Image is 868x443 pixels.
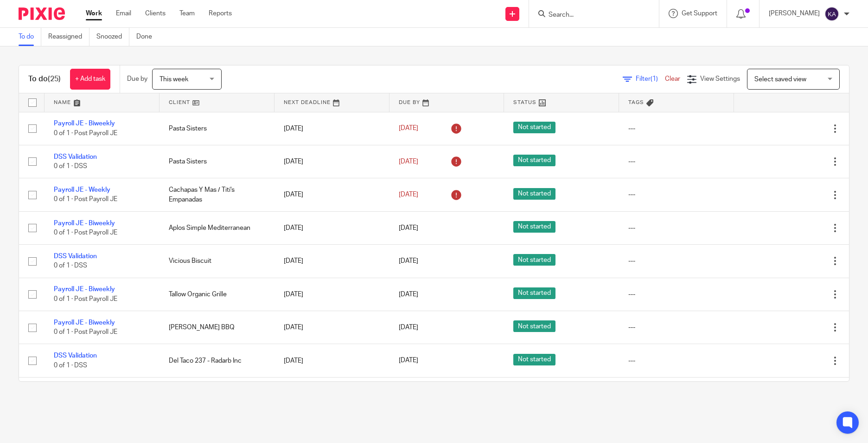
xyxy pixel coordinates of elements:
[628,323,725,332] div: ---
[513,254,555,266] span: Not started
[513,122,555,133] span: Not started
[54,263,87,269] span: 0 of 1 · DSS
[48,75,61,83] span: (25)
[160,278,274,311] td: Tallow Organic Grille
[513,354,555,365] span: Not started
[274,377,389,410] td: [DATE]
[513,320,555,332] span: Not started
[28,74,61,84] h1: To do
[19,7,65,20] img: Pixie
[160,178,274,211] td: Cachapas Y Mas / Titi's Empanadas
[274,145,389,178] td: [DATE]
[399,225,418,231] span: [DATE]
[54,362,87,369] span: 0 of 1 · DSS
[160,76,188,83] span: This week
[628,290,725,299] div: ---
[54,120,115,127] a: Payroll JE - Biweekly
[682,10,717,17] span: Get Support
[116,9,131,18] a: Email
[54,296,117,302] span: 0 of 1 · Post Payroll JE
[651,76,658,82] span: (1)
[665,76,680,82] a: Clear
[54,286,115,293] a: Payroll JE - Biweekly
[54,319,115,326] a: Payroll JE - Biweekly
[399,258,418,264] span: [DATE]
[160,211,274,244] td: Aplos Simple Mediterranean
[19,28,41,46] a: To do
[160,112,274,145] td: Pasta Sisters
[700,76,740,82] span: View Settings
[160,377,274,410] td: Cachapas Y Mas / Titi's Empanadas
[274,178,389,211] td: [DATE]
[513,287,555,299] span: Not started
[754,76,806,83] span: Select saved view
[127,74,147,84] p: Due by
[628,124,725,133] div: ---
[179,9,195,18] a: Team
[399,158,418,165] span: [DATE]
[274,278,389,311] td: [DATE]
[399,358,418,364] span: [DATE]
[160,145,274,178] td: Pasta Sisters
[160,245,274,278] td: Vicious Biscuit
[48,28,89,46] a: Reassigned
[274,211,389,244] td: [DATE]
[399,324,418,331] span: [DATE]
[628,157,725,166] div: ---
[54,220,115,227] a: Payroll JE - Biweekly
[274,112,389,145] td: [DATE]
[96,28,129,46] a: Snoozed
[513,188,555,200] span: Not started
[399,125,418,132] span: [DATE]
[70,69,110,90] a: + Add task
[54,187,110,193] a: Payroll JE - Weekly
[54,130,117,137] span: 0 of 1 · Post Payroll JE
[274,245,389,278] td: [DATE]
[136,28,159,46] a: Done
[628,256,725,266] div: ---
[399,191,418,198] span: [DATE]
[274,344,389,377] td: [DATE]
[160,344,274,377] td: Del Taco 237 - Radarb Inc
[54,329,117,335] span: 0 of 1 · Post Payroll JE
[54,229,117,236] span: 0 of 1 · Post Payroll JE
[54,154,97,160] a: DSS Validation
[513,221,555,233] span: Not started
[209,9,232,18] a: Reports
[160,311,274,344] td: [PERSON_NAME] BBQ
[54,253,97,260] a: DSS Validation
[628,223,725,233] div: ---
[636,76,665,82] span: Filter
[54,352,97,359] a: DSS Validation
[824,7,839,21] img: svg%3E
[513,155,555,166] span: Not started
[399,291,418,298] span: [DATE]
[86,9,102,18] a: Work
[145,9,166,18] a: Clients
[769,9,820,18] p: [PERSON_NAME]
[628,356,725,365] div: ---
[274,311,389,344] td: [DATE]
[548,11,631,20] input: Search
[54,196,117,203] span: 0 of 1 · Post Payroll JE
[628,190,725,199] div: ---
[628,100,644,105] span: Tags
[54,163,87,169] span: 0 of 1 · DSS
